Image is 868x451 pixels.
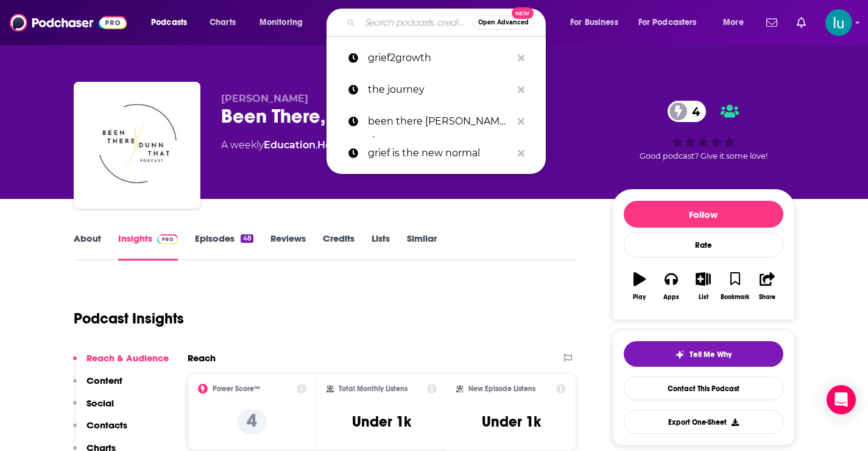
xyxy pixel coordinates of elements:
span: Tell Me Why [690,350,732,359]
button: Apps [655,264,687,308]
a: Similar [407,233,437,261]
button: tell me why sparkleTell Me Why [624,341,783,367]
a: About [74,233,101,261]
a: Lists [372,233,390,261]
div: A weekly podcast [221,138,445,153]
div: Bookmark [721,294,749,301]
a: been there [PERSON_NAME] that [326,106,546,137]
h3: Under 1k [352,413,411,431]
a: Charts [202,13,243,32]
img: tell me why sparkle [675,350,685,359]
span: New [512,7,534,19]
p: 4 [237,410,267,434]
a: InsightsPodchaser Pro [118,233,178,261]
div: List [699,294,708,301]
p: Contacts [86,419,127,431]
button: open menu [562,13,633,32]
button: open menu [630,13,715,32]
div: 48 [241,234,253,243]
button: Contacts [73,419,127,442]
p: Reach & Audience [86,352,169,364]
span: Good podcast? Give it some love! [640,151,767,161]
a: Reviews [270,233,306,261]
a: the journey [326,74,546,106]
input: Search podcasts, credits, & more... [360,13,473,32]
a: Education [264,139,316,151]
span: Charts [210,14,236,31]
button: Play [624,264,655,308]
p: Content [86,375,122,386]
button: open menu [251,13,319,32]
div: Rate [624,233,783,258]
button: Open AdvancedNew [473,15,534,30]
button: Reach & Audience [73,352,169,375]
div: Apps [663,294,679,301]
button: Social [73,397,114,420]
span: Monitoring [259,14,303,31]
a: grief is the new normal [326,137,546,169]
h1: Podcast Insights [74,309,184,328]
a: Episodes48 [195,233,253,261]
div: Play [633,294,646,301]
button: Share [751,264,783,308]
img: Podchaser - Follow, Share and Rate Podcasts [10,11,127,34]
button: open menu [143,13,203,32]
div: Search podcasts, credits, & more... [338,9,557,37]
a: Contact This Podcast [624,377,783,400]
p: Social [86,397,114,409]
button: Bookmark [719,264,751,308]
img: Podchaser Pro [157,234,178,244]
p: grief is the new normal [368,137,512,169]
span: For Business [570,14,618,31]
img: Been There, Dunn That [76,84,198,206]
h2: Reach [188,352,216,364]
a: Health [317,139,351,151]
button: Show profile menu [825,9,852,36]
h2: New Episode Listens [468,384,535,393]
span: Open Advanced [478,20,529,26]
button: open menu [715,13,759,32]
h2: Power Score™ [213,384,260,393]
button: Content [73,375,122,397]
span: Podcasts [151,14,187,31]
button: List [687,264,719,308]
p: grief2growth [368,42,512,74]
button: Export One-Sheet [624,410,783,434]
h2: Total Monthly Listens [339,384,408,393]
p: been there dunn that [368,106,512,137]
img: User Profile [825,9,852,36]
button: Follow [624,201,783,228]
h3: Under 1k [482,413,541,431]
span: [PERSON_NAME] [221,93,308,104]
span: More [723,14,744,31]
span: For Podcasters [638,14,697,31]
div: 4Good podcast? Give it some love! [612,93,795,168]
span: , [316,139,317,151]
a: grief2growth [326,42,546,74]
span: 4 [680,101,706,122]
p: the journey [368,74,512,106]
a: 4 [668,101,706,122]
a: Credits [323,233,355,261]
a: Show notifications dropdown [761,12,782,33]
a: Show notifications dropdown [792,12,811,33]
div: Open Intercom Messenger [827,385,856,414]
div: Share [759,294,775,301]
span: Logged in as lusodano [825,9,852,36]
